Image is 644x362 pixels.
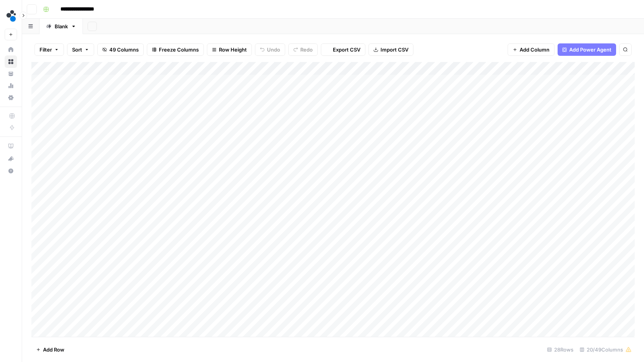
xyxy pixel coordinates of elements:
[5,79,17,92] a: Usage
[43,346,64,353] span: Add Row
[219,46,247,53] span: Row Height
[520,46,549,53] span: Add Column
[207,43,252,56] button: Row Height
[5,9,19,23] img: spot.ai Logo
[368,43,413,56] button: Import CSV
[5,140,17,152] a: AirOps Academy
[5,55,17,68] a: Browse
[508,43,554,56] button: Add Column
[321,43,365,56] button: Export CSV
[255,43,285,56] button: Undo
[34,43,64,56] button: Filter
[147,43,204,56] button: Freeze Columns
[5,67,17,80] a: Your Data
[159,46,199,53] span: Freeze Columns
[5,153,17,164] div: What's new?
[72,46,82,53] span: Sort
[569,46,611,53] span: Add Power Agent
[55,22,68,30] div: Blank
[5,6,17,26] button: Workspace: spot.ai
[5,43,17,56] a: Home
[333,46,360,53] span: Export CSV
[577,343,635,356] div: 20/49 Columns
[31,343,69,356] button: Add Row
[5,165,17,177] button: Help + Support
[5,91,17,104] a: Settings
[40,46,52,53] span: Filter
[381,46,408,53] span: Import CSV
[300,46,313,53] span: Redo
[544,343,577,356] div: 28 Rows
[109,46,139,53] span: 49 Columns
[288,43,318,56] button: Redo
[40,19,83,34] a: Blank
[558,43,616,56] button: Add Power Agent
[267,46,280,53] span: Undo
[97,43,144,56] button: 49 Columns
[67,43,94,56] button: Sort
[5,152,17,165] button: What's new?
